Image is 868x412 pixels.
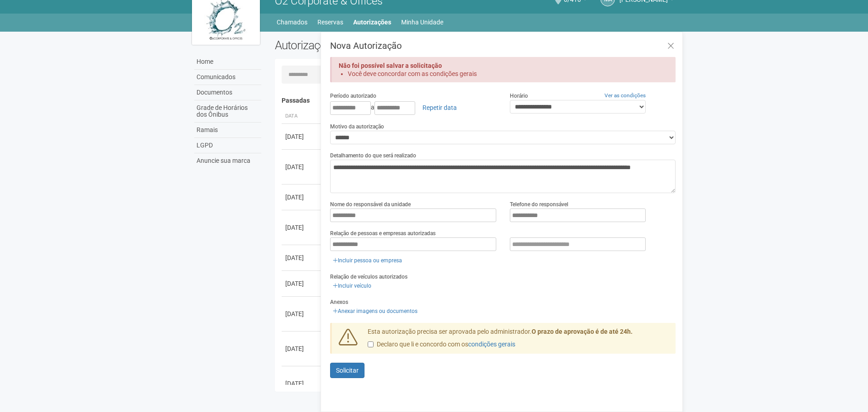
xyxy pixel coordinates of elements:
[194,70,261,85] a: Comunicados
[330,92,376,100] label: Período autorizado
[330,123,384,131] label: Motivo da autorização
[330,100,496,115] div: a
[510,200,568,208] label: Telefone do responsável
[368,340,515,349] label: Declaro que li e concordo com os
[330,363,364,378] button: Solicitar
[277,16,307,28] a: Chamados
[282,109,322,124] th: Data
[285,193,319,202] div: [DATE]
[275,38,469,52] h2: Autorizações
[194,54,261,70] a: Home
[401,16,443,28] a: Minha Unidade
[285,379,319,388] div: [DATE]
[285,279,319,288] div: [DATE]
[339,62,442,69] strong: Não foi possível salvar a solicitação
[194,153,261,168] a: Anuncie sua marca
[330,281,374,291] a: Incluir veículo
[361,327,676,354] div: Esta autorização precisa ser aprovada pelo administrador.
[348,70,660,78] li: Você deve concordar com as condições gerais
[330,41,676,50] h3: Nova Autorização
[510,92,528,100] label: Horário
[194,100,261,123] a: Grade de Horários dos Ônibus
[336,367,359,374] span: Solicitar
[330,273,408,281] label: Relação de veículos autorizados
[353,16,391,28] a: Autorizações
[468,341,515,348] a: condições gerais
[285,132,319,141] div: [DATE]
[282,97,670,104] h4: Passadas
[285,344,319,353] div: [DATE]
[330,229,436,237] label: Relação de pessoas e empresas autorizadas
[285,223,319,232] div: [DATE]
[194,138,261,153] a: LGPD
[330,152,416,160] label: Detalhamento do que será realizado
[330,306,420,316] a: Anexar imagens ou documentos
[417,100,463,115] a: Repetir data
[285,309,319,318] div: [DATE]
[330,200,411,208] label: Nome do responsável da unidade
[194,123,261,138] a: Ramais
[604,92,646,99] a: Ver as condições
[285,253,319,262] div: [DATE]
[317,16,343,28] a: Reservas
[194,85,261,100] a: Documentos
[285,162,319,171] div: [DATE]
[532,328,633,335] strong: O prazo de aprovação é de até 24h.
[368,341,374,347] input: Declaro que li e concordo com oscondições gerais
[330,298,348,306] label: Anexos
[330,256,405,265] a: Incluir pessoa ou empresa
